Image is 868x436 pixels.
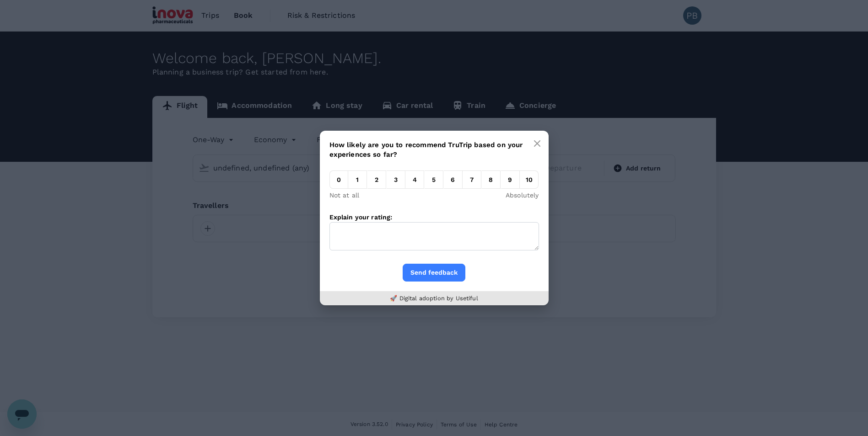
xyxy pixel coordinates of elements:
span: How likely are you to recommend TruTrip based on your experiences so far? [329,141,523,159]
em: 9 [501,170,520,189]
em: 1 [348,170,367,189]
em: 6 [444,170,463,189]
label: Explain your rating: [329,213,393,221]
em: 8 [482,170,501,189]
p: Absolutely [506,191,539,200]
em: 0 [329,170,348,189]
button: Send feedback [403,264,465,282]
em: 3 [387,170,405,189]
em: 4 [405,170,424,189]
em: 2 [367,170,386,189]
em: 5 [425,170,443,189]
em: 7 [463,170,481,189]
em: 10 [520,170,539,189]
a: 🚀 Digital adoption by Usetiful [390,295,478,302]
p: Not at all [329,191,360,200]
